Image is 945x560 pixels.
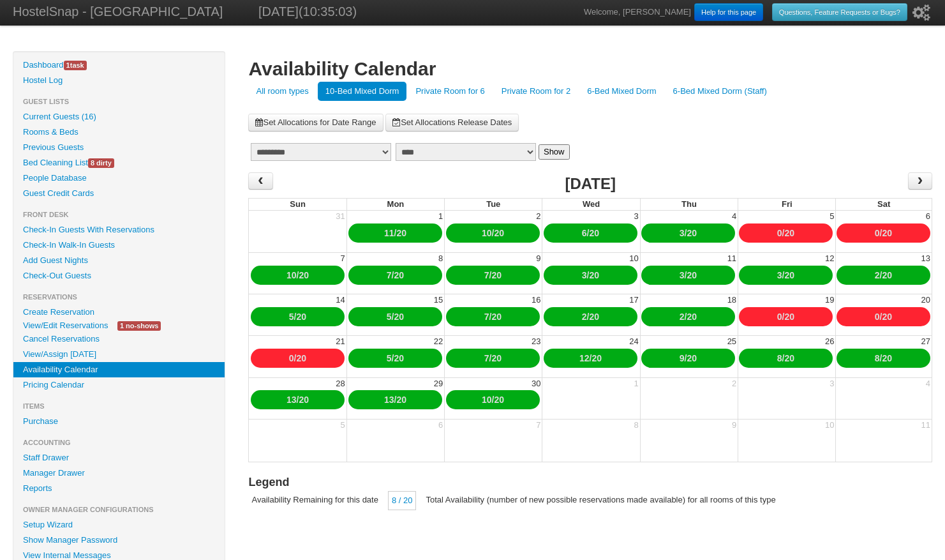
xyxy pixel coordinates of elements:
div: 28 [334,378,346,390]
a: Rooms & Beds [13,125,225,140]
div: / [544,349,637,368]
div: / [251,266,345,285]
a: 20 [492,353,502,363]
a: Purchase [13,414,225,429]
div: / [446,266,540,285]
div: / [641,223,735,243]
a: Previous Guests [13,140,225,155]
a: 3 [582,270,587,280]
div: Availability Remaining for this date [248,491,381,509]
div: 3 [633,211,640,222]
a: All room types [248,82,316,101]
li: Items [13,398,225,414]
a: Staff Drawer [13,450,225,465]
div: 7 [535,420,542,431]
div: 25 [726,336,738,347]
div: / [837,349,930,368]
span: 1 no-shows [117,321,161,331]
div: / [739,307,833,326]
div: 18 [726,294,738,306]
a: 20 [785,312,795,322]
a: 3 [680,228,685,238]
h2: [DATE] [565,172,616,195]
a: 20 [299,395,309,405]
a: 20 [394,353,405,363]
div: 27 [920,336,932,347]
div: 5 [339,420,346,431]
li: Guest Lists [13,94,225,109]
a: 20 [785,228,795,238]
div: 20 [920,294,932,306]
a: 5 [289,312,294,322]
h3: Legend [248,474,932,491]
div: 19 [824,294,835,306]
div: 13 [920,253,932,264]
div: 10 [824,420,835,431]
div: 22 [433,336,444,347]
a: 1 no-shows [108,319,170,332]
a: 20 [494,228,504,238]
div: / [348,266,442,285]
div: 7 [339,253,346,264]
a: Private Room for 6 [408,82,492,101]
span: 8 dirty [88,158,114,168]
div: 11 [920,420,932,431]
a: 20 [687,353,697,363]
span: 1 [66,61,70,69]
a: Check-In Guests With Reservations [13,222,225,238]
th: Thu [640,198,738,211]
a: 5 [387,353,392,363]
a: 10-Bed Mixed Dorm [318,82,407,101]
a: Create Reservation [13,305,225,320]
a: 10 [482,395,492,405]
div: 9 [731,420,738,431]
a: Availability Calendar [13,362,225,377]
div: 26 [824,336,835,347]
div: 1 [437,211,444,222]
a: 0 [875,228,880,238]
a: 20 [882,270,893,280]
div: 8 [633,420,640,431]
a: Set Allocations Release Dates [385,114,519,132]
span: (10:35:03) [299,4,357,19]
a: 0 [777,312,782,322]
a: 20 [590,270,600,280]
div: 17 [628,294,639,306]
div: 5 [828,211,835,222]
div: 12 [824,253,835,264]
a: 20 [396,395,406,405]
span: task [64,61,87,70]
div: 2 [535,211,542,222]
a: Hostel Log [13,73,225,88]
a: 5 [387,312,392,322]
a: 6-Bed Mixed Dorm [579,82,664,101]
a: People Database [13,170,225,186]
a: 20 [882,228,893,238]
a: 20 [394,270,405,280]
div: 4 [731,211,738,222]
a: 20 [882,353,893,363]
div: 9 [535,253,542,264]
div: 8 / 20 [388,491,417,510]
a: 11 [384,228,394,238]
div: / [641,266,735,285]
a: 20 [394,312,405,322]
a: 20 [592,353,602,363]
a: Manager Drawer [13,465,225,481]
div: 8 [437,253,444,264]
a: 9 [680,353,685,363]
h1: Availability Calendar [248,57,932,80]
a: 20 [687,312,697,322]
a: Check-Out Guests [13,268,225,284]
a: 8 [777,353,782,363]
div: 15 [433,294,444,306]
div: / [837,266,930,285]
a: 2 [582,312,587,322]
li: Front Desk [13,207,225,222]
div: 4 [925,378,932,390]
a: Reports [13,481,225,496]
a: 20 [492,270,502,280]
th: Wed [542,198,639,211]
a: Setup Wizard [13,517,225,533]
a: View/Assign [DATE] [13,347,225,362]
